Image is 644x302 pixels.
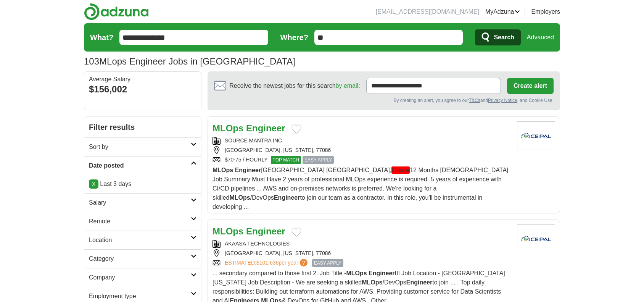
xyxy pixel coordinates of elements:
[90,32,113,43] label: What?
[517,121,555,150] img: Company logo
[84,268,201,287] a: Company
[229,81,360,90] span: Receive the newest jobs for this search :
[213,123,285,133] a: MLOps Engineer
[494,30,514,45] span: Search
[213,156,511,164] div: $70-75 / HOURLY
[84,3,149,20] img: Adzuna logo
[84,56,295,66] h1: MLops Engineer Jobs in [GEOGRAPHIC_DATA]
[213,146,511,154] div: [GEOGRAPHIC_DATA], [US_STATE], 77086
[84,156,201,175] a: Date posted
[376,7,479,16] li: [EMAIL_ADDRESS][DOMAIN_NAME]
[488,98,517,103] a: Privacy Notice
[517,224,555,253] img: Company logo
[346,270,367,276] strong: MLOps
[84,117,201,137] h2: Filter results
[213,226,285,236] a: MLOps Engineer
[246,226,285,236] strong: Engineer
[213,240,511,248] div: AKAASA TECHNOLOGIES
[89,236,191,245] h2: Location
[391,166,410,174] em: Onsite
[213,166,509,210] span: [GEOGRAPHIC_DATA] [GEOGRAPHIC_DATA], 12 Months [DEMOGRAPHIC_DATA] Job Summary Must Have 2 years o...
[475,29,520,45] button: Search
[214,97,554,104] div: By creating an alert, you agree to our and , and Cookie Use.
[229,194,250,201] strong: MLOps
[303,156,334,164] span: EASY APPLY
[225,259,309,267] a: ESTIMATED:$101,636per year?
[213,249,511,257] div: [GEOGRAPHIC_DATA], [US_STATE], 77086
[469,98,480,103] a: T&Cs
[291,124,301,134] button: Add to favorite jobs
[89,292,191,301] h2: Employment type
[531,7,560,16] a: Employers
[527,30,554,45] a: Advanced
[84,137,201,156] a: Sort by
[84,212,201,231] a: Remote
[84,193,201,212] a: Salary
[362,279,382,286] strong: MLOps
[507,78,554,94] button: Create alert
[336,82,359,89] a: by email
[246,123,285,133] strong: Engineer
[291,228,301,237] button: Add to favorite jobs
[274,194,300,201] strong: Engineer
[89,161,191,170] h2: Date posted
[89,76,196,82] div: Average Salary
[89,273,191,282] h2: Company
[271,156,301,164] span: TOP MATCH
[213,137,511,145] div: SOURCE MANTRA INC
[89,142,191,152] h2: Sort by
[213,226,243,236] strong: MLOps
[312,259,343,267] span: EASY APPLY
[84,249,201,268] a: Category
[213,123,243,133] strong: MLOps
[485,7,520,16] a: MyAdzuna
[84,55,99,68] span: 103
[256,260,279,266] span: $101,636
[89,82,196,96] div: $156,002
[280,32,308,43] label: Where?
[84,231,201,249] a: Location
[300,259,308,266] span: ?
[235,167,261,173] strong: Engineer
[406,279,432,286] strong: Engineer
[89,179,196,189] p: Last 3 days
[89,217,191,226] h2: Remote
[213,167,233,173] strong: MLOps
[89,179,98,189] a: X
[369,270,394,276] strong: Engineer
[89,254,191,263] h2: Category
[89,198,191,207] h2: Salary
